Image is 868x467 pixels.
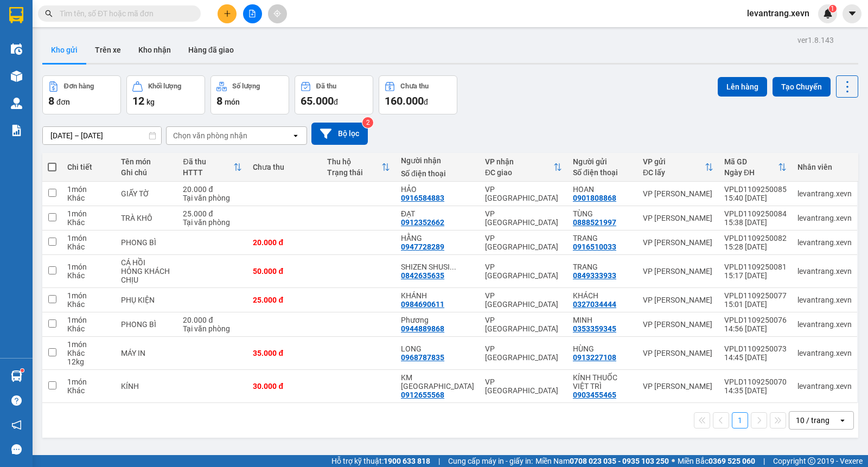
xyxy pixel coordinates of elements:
[183,218,242,227] div: Tại văn phòng
[379,75,457,114] button: Chưa thu160.000đ
[126,75,205,114] button: Khối lượng12kg
[573,324,616,333] div: 0353359345
[573,194,616,202] div: 0901808868
[643,320,713,329] div: VP [PERSON_NAME]
[719,153,792,182] th: Toggle SortBy
[67,386,110,395] div: Khác
[643,214,713,222] div: VP [PERSON_NAME]
[218,4,237,23] button: plus
[183,185,242,194] div: 20.000 đ
[773,77,831,97] button: Tạo Chuyến
[401,344,474,353] div: LONG
[183,324,242,333] div: Tại văn phòng
[573,234,632,242] div: TRANG
[724,271,787,280] div: 15:17 [DATE]
[268,4,287,23] button: aim
[401,316,474,324] div: Phương
[11,444,22,455] span: message
[43,127,161,144] input: Select a date range.
[327,168,381,177] div: Trạng thái
[724,157,778,166] div: Mã GD
[401,234,474,242] div: HẰNG
[67,163,110,171] div: Chi tiết
[316,82,336,90] div: Đã thu
[121,382,172,391] div: KÍNH
[724,263,787,271] div: VPLD1109250081
[327,157,381,166] div: Thu hộ
[148,82,181,90] div: Khối lượng
[401,242,444,251] div: 0947728289
[724,316,787,324] div: VPLD1109250076
[67,300,110,309] div: Khác
[56,98,70,106] span: đơn
[67,218,110,227] div: Khác
[401,391,444,399] div: 0912655568
[643,349,713,357] div: VP [PERSON_NAME]
[67,242,110,251] div: Khác
[400,82,429,90] div: Chưa thu
[438,455,440,467] span: |
[485,234,562,251] div: VP [GEOGRAPHIC_DATA]
[485,291,562,309] div: VP [GEOGRAPHIC_DATA]
[797,320,852,329] div: levantrang.xevn
[573,373,632,391] div: KÍNH THUỐC VIỆT TRÌ
[121,157,172,166] div: Tên món
[401,291,474,300] div: KHÁNH
[11,370,22,382] img: warehouse-icon
[67,316,110,324] div: 1 món
[643,168,705,177] div: ĐC lấy
[823,9,833,18] img: icon-new-feature
[535,455,669,467] span: Miền Nam
[573,300,616,309] div: 0327034444
[401,209,474,218] div: ĐẠT
[424,98,428,106] span: đ
[724,344,787,353] div: VPLD1109250073
[643,382,713,391] div: VP [PERSON_NAME]
[9,7,23,23] img: logo-vxr
[738,7,818,20] span: levantrang.xevn
[450,263,456,271] span: ...
[48,94,54,107] span: 8
[480,153,567,182] th: Toggle SortBy
[724,324,787,333] div: 14:56 [DATE]
[401,263,474,271] div: SHIZEN SHUSI-ANH ĐOÀN
[573,263,632,271] div: TRANG
[67,271,110,280] div: Khác
[763,455,765,467] span: |
[11,98,22,109] img: warehouse-icon
[401,353,444,362] div: 0968787835
[573,157,632,166] div: Người gửi
[672,459,675,463] span: ⚪️
[797,382,852,391] div: levantrang.xevn
[401,373,474,391] div: KM ĐỨC NAM
[847,9,857,18] span: caret-down
[130,37,180,63] button: Kho nhận
[67,357,110,366] div: 12 kg
[121,349,172,357] div: MÁY IN
[485,263,562,280] div: VP [GEOGRAPHIC_DATA]
[183,209,242,218] div: 25.000 đ
[724,194,787,202] div: 15:40 [DATE]
[643,296,713,304] div: VP [PERSON_NAME]
[216,94,222,107] span: 8
[724,242,787,251] div: 15:28 [DATE]
[709,457,755,465] strong: 0369 525 060
[121,267,172,284] div: HỎNG KHÁCH CHỊU
[331,455,430,467] span: Hỗ trợ kỹ thuật:
[831,5,834,12] span: 1
[485,316,562,333] div: VP [GEOGRAPHIC_DATA]
[224,10,231,17] span: plus
[295,75,373,114] button: Đã thu65.000đ
[797,267,852,276] div: levantrang.xevn
[797,349,852,357] div: levantrang.xevn
[401,271,444,280] div: 0842635635
[797,189,852,198] div: levantrang.xevn
[67,209,110,218] div: 1 món
[401,185,474,194] div: HẢO
[643,267,713,276] div: VP [PERSON_NAME]
[485,209,562,227] div: VP [GEOGRAPHIC_DATA]
[570,457,669,465] strong: 0708 023 035 - 0935 103 250
[573,242,616,251] div: 0916510033
[121,296,172,304] div: PHỤ KIỆN
[718,77,767,97] button: Lên hàng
